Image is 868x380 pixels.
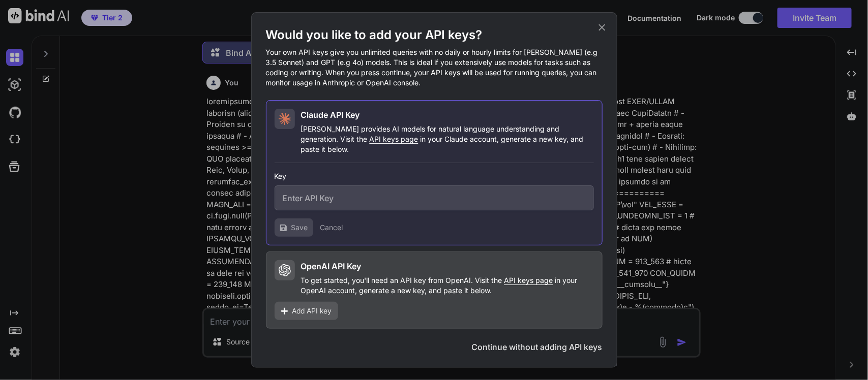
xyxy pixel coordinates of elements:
span: Add API key [292,306,332,316]
span: API keys page [370,135,418,143]
span: Save [291,223,308,233]
h2: Claude API Key [301,109,360,121]
p: [PERSON_NAME] provides AI models for natural language understanding and generation. Visit the in ... [301,124,594,154]
p: To get started, you'll need an API key from OpenAI. Visit the in your OpenAI account, generate a ... [301,275,594,296]
button: Save [275,218,313,237]
h3: Key [275,171,594,181]
button: Continue without adding API keys [472,341,603,353]
h2: OpenAI API Key [301,260,362,272]
button: Cancel [320,223,343,233]
h1: Would you like to add your API keys? [266,27,603,43]
span: API keys page [504,276,553,284]
p: Your own API keys give you unlimited queries with no daily or hourly limits for [PERSON_NAME] (e.... [266,47,603,88]
input: Enter API Key [275,185,594,210]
